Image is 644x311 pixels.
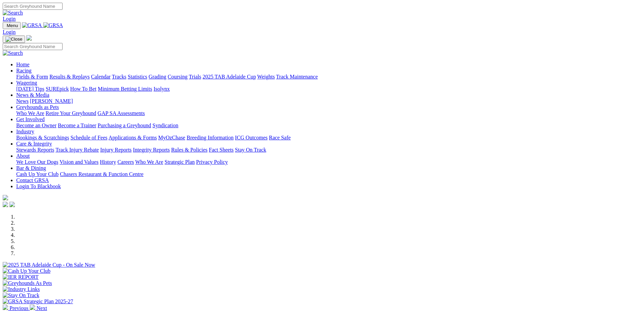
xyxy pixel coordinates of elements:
a: Strategic Plan [165,159,195,165]
a: News & Media [16,92,49,98]
a: MyOzChase [158,135,185,140]
a: Wagering [16,80,37,86]
img: Greyhounds As Pets [3,280,52,286]
a: Rules & Policies [171,147,208,153]
input: Search [3,43,63,50]
a: Who We Are [135,159,163,165]
a: Schedule of Fees [70,135,107,140]
a: Purchasing a Greyhound [98,123,151,128]
img: Search [3,50,23,56]
a: About [16,153,30,159]
a: Login [3,29,16,35]
a: Integrity Reports [133,147,170,153]
a: Fact Sheets [209,147,234,153]
div: Care & Integrity [16,147,641,153]
img: IER REPORT [3,274,39,280]
a: [PERSON_NAME] [30,98,73,104]
a: Who We Are [16,110,44,116]
a: Chasers Restaurant & Function Centre [60,171,143,177]
a: Applications & Forms [109,135,157,140]
span: Next [37,305,47,311]
a: Contact GRSA [16,177,49,183]
a: [DATE] Tips [16,86,44,92]
a: Weights [257,74,275,80]
img: GRSA [43,22,63,28]
a: Login [3,16,16,22]
img: twitter.svg [9,202,15,207]
a: Tracks [112,74,126,80]
a: Results & Replays [49,74,90,80]
a: Previous [3,305,30,311]
img: GRSA [22,22,42,28]
a: Coursing [168,74,188,80]
a: History [100,159,116,165]
a: Cash Up Your Club [16,171,58,177]
button: Toggle navigation [3,22,21,29]
a: Track Injury Rebate [55,147,99,153]
a: Statistics [128,74,147,80]
a: Trials [189,74,201,80]
a: Retire Your Greyhound [46,110,96,116]
img: facebook.svg [3,202,8,207]
a: We Love Our Dogs [16,159,58,165]
img: GRSA Strategic Plan 2025-27 [3,298,73,305]
div: Greyhounds as Pets [16,110,641,116]
span: Menu [7,23,18,28]
a: Care & Integrity [16,141,52,147]
a: Get Involved [16,116,45,122]
a: Home [16,62,29,67]
img: chevron-right-pager-white.svg [30,305,35,310]
a: Injury Reports [100,147,132,153]
a: ICG Outcomes [235,135,267,140]
span: Previous [9,305,28,311]
div: Get Involved [16,123,641,129]
img: Close [5,37,22,42]
input: Search [3,3,63,10]
a: Minimum Betting Limits [98,86,152,92]
a: Industry [16,129,34,134]
img: logo-grsa-white.png [26,35,32,41]
a: Become an Owner [16,123,56,128]
a: Isolynx [153,86,170,92]
a: Bar & Dining [16,165,46,171]
img: 2025 TAB Adelaide Cup - On Sale Now [3,262,95,268]
a: SUREpick [46,86,69,92]
div: Racing [16,74,641,80]
a: Fields & Form [16,74,48,80]
img: Cash Up Your Club [3,268,50,274]
a: Track Maintenance [276,74,318,80]
a: Syndication [152,123,178,128]
a: Breeding Information [187,135,234,140]
a: Vision and Values [59,159,98,165]
a: Careers [117,159,134,165]
a: News [16,98,28,104]
a: Next [30,305,47,311]
div: Bar & Dining [16,171,641,177]
a: GAP SA Assessments [98,110,145,116]
div: Industry [16,135,641,141]
div: News & Media [16,98,641,104]
a: How To Bet [70,86,97,92]
a: Greyhounds as Pets [16,104,59,110]
a: Stewards Reports [16,147,54,153]
img: Industry Links [3,286,40,292]
a: Bookings & Scratchings [16,135,69,140]
a: Stay On Track [235,147,266,153]
div: About [16,159,641,165]
img: chevron-left-pager-white.svg [3,305,8,310]
img: logo-grsa-white.png [3,195,8,200]
a: Grading [149,74,166,80]
a: Privacy Policy [196,159,228,165]
a: Race Safe [269,135,290,140]
a: Login To Blackbook [16,183,61,189]
a: Calendar [91,74,111,80]
div: Wagering [16,86,641,92]
a: Racing [16,68,31,73]
a: Become a Trainer [58,123,96,128]
img: Stay On Track [3,292,39,298]
a: 2025 TAB Adelaide Cup [202,74,256,80]
button: Toggle navigation [3,36,25,43]
img: Search [3,10,23,16]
